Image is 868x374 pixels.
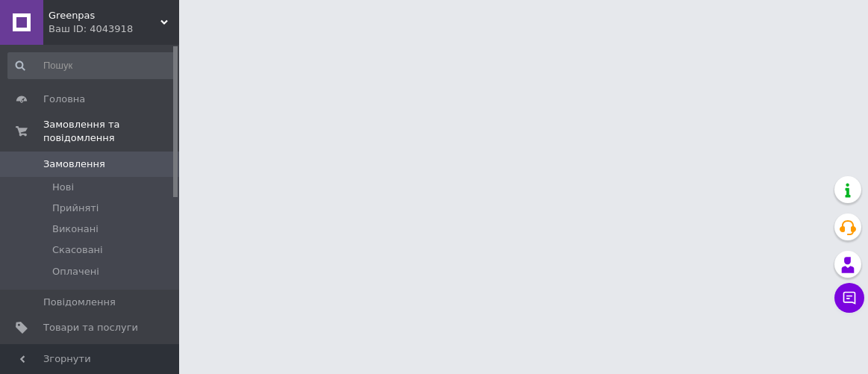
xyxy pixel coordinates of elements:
[43,321,138,334] span: Товари та послуги
[43,93,85,106] span: Головна
[49,9,160,22] span: Greenpas
[43,158,105,171] span: Замовлення
[43,118,179,145] span: Замовлення та повідомлення
[834,283,864,313] button: Чат з покупцем
[52,265,99,278] span: Оплачені
[52,202,99,215] span: Прийняті
[7,52,175,79] input: Пошук
[52,181,74,194] span: Нові
[52,243,103,257] span: Скасовані
[49,22,179,36] div: Ваш ID: 4043918
[52,222,99,236] span: Виконані
[43,296,116,309] span: Повідомлення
